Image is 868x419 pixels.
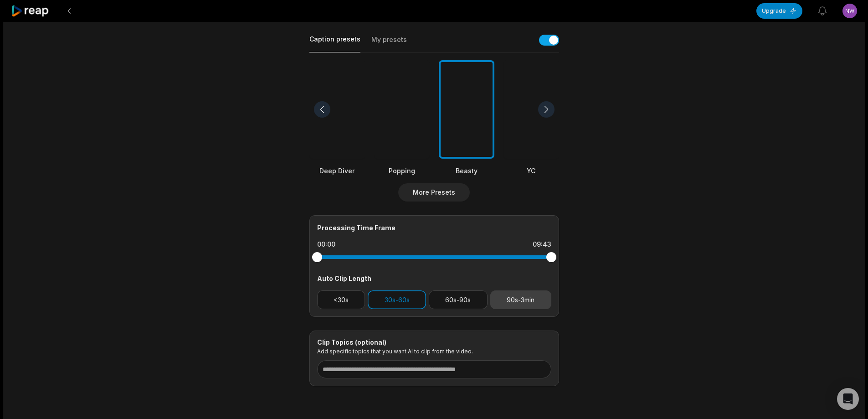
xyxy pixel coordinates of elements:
[309,166,365,176] div: Deep Diver
[317,274,551,283] div: Auto Clip Length
[398,183,470,202] button: More Presets
[490,290,551,309] button: 90s-3min
[317,348,551,355] p: Add specific topics that you want AI to clip from the video.
[368,290,426,309] button: 30s-60s
[429,290,488,309] button: 60s-90s
[317,338,551,347] div: Clip Topics (optional)
[317,240,335,249] div: 00:00
[439,166,494,176] div: Beasty
[317,290,365,309] button: <30s
[837,388,859,410] div: Open Intercom Messenger
[317,223,551,233] div: Processing Time Frame
[503,166,559,176] div: YC
[374,166,430,176] div: Popping
[756,3,802,19] button: Upgrade
[371,35,407,52] button: My presets
[533,240,551,249] div: 09:43
[309,35,360,52] button: Caption presets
